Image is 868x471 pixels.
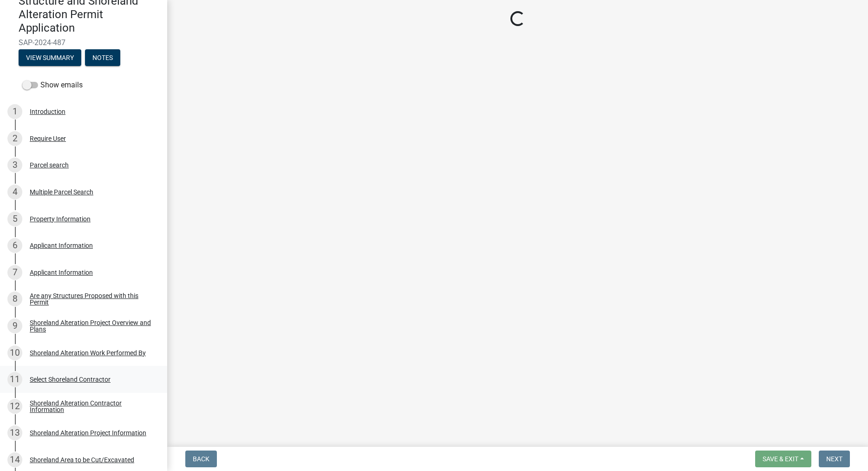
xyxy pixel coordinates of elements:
[30,242,93,249] div: Applicant Information
[7,212,22,226] div: 5
[763,455,798,463] span: Save & Exit
[30,135,66,142] div: Require User
[7,292,22,306] div: 8
[7,399,22,414] div: 12
[7,372,22,387] div: 11
[7,265,22,280] div: 7
[193,455,209,463] span: Back
[7,425,22,440] div: 13
[22,80,83,91] label: Show emails
[30,376,111,383] div: Select Shoreland Contractor
[755,451,811,467] button: Save & Exit
[30,269,93,276] div: Applicant Information
[30,430,146,436] div: Shoreland Alteration Project Information
[85,55,120,62] wm-modal-confirm: Notes
[7,104,22,119] div: 1
[30,189,93,195] div: Multiple Parcel Search
[85,49,120,66] button: Notes
[30,292,152,305] div: Are any Structures Proposed with this Permit
[30,350,146,356] div: Shoreland Alteration Work Performed By
[826,455,842,463] span: Next
[30,400,152,413] div: Shoreland Alteration Contractor Information
[7,318,22,333] div: 9
[30,216,91,222] div: Property Information
[7,345,22,360] div: 10
[30,108,65,115] div: Introduction
[819,451,850,467] button: Next
[185,451,217,467] button: Back
[19,38,149,47] span: SAP-2024-487
[7,452,22,467] div: 14
[19,55,81,62] wm-modal-confirm: Summary
[7,238,22,253] div: 6
[30,319,152,332] div: Shoreland Alteration Project Overview and Plans
[30,457,134,463] div: Shoreland Area to be Cut/Excavated
[30,162,69,168] div: Parcel search
[7,131,22,146] div: 2
[7,158,22,172] div: 3
[19,49,81,66] button: View Summary
[7,185,22,199] div: 4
